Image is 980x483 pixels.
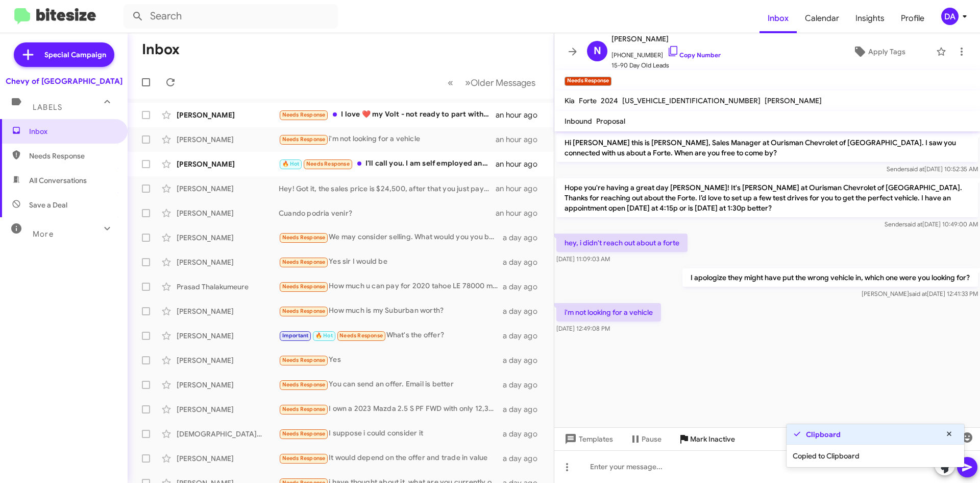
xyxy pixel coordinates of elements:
[471,77,535,88] span: Older Messages
[282,381,326,388] span: Needs Response
[14,42,114,67] a: Special Campaign
[177,331,279,341] div: [PERSON_NAME]
[177,183,279,194] div: [PERSON_NAME]
[565,77,611,86] small: Needs Response
[282,357,326,363] span: Needs Response
[279,330,503,341] div: What's the offer?
[177,159,279,169] div: [PERSON_NAME]
[885,220,978,228] span: Sender [DATE] 10:49:00 AM
[282,308,326,314] span: Needs Response
[682,268,978,287] p: I apologize they might have put the wrong vehicle in, which one were you looking for?
[941,8,959,25] div: DA
[306,160,350,167] span: Needs Response
[579,96,597,105] span: Forte
[503,233,546,243] div: a day ago
[279,183,496,194] div: Hey! Got it, the sales price is $24,500, after that you just pay a $800 Processing Fee and your l...
[177,110,279,120] div: [PERSON_NAME]
[442,72,459,93] button: Previous
[282,332,309,339] span: Important
[611,60,721,71] span: 15-90 Day Old Leads
[787,445,964,467] div: Copied to Clipboard
[279,379,503,390] div: You can send an offer. Email is better
[177,453,279,464] div: [PERSON_NAME]
[279,158,496,170] div: I'll call you. I am self employed and very busy this time of the year
[177,233,279,243] div: [PERSON_NAME]
[933,8,969,25] button: DA
[611,45,721,60] span: [PHONE_NUMBER]
[496,159,546,169] div: an hour ago
[177,429,279,439] div: [DEMOGRAPHIC_DATA][PERSON_NAME]
[556,325,610,332] span: [DATE] 12:49:08 PM
[503,282,546,292] div: a day ago
[29,200,67,210] span: Save a Deal
[826,42,931,61] button: Apply Tags
[279,133,496,145] div: i'm not looking for a vehicle
[496,134,546,145] div: an hour ago
[29,151,116,161] span: Needs Response
[797,4,847,33] a: Calendar
[503,404,546,415] div: a day ago
[904,220,922,228] span: said at
[279,208,496,218] div: Cuando podria venir?
[177,380,279,390] div: [PERSON_NAME]
[282,160,300,167] span: 🔥 Hot
[621,430,670,448] button: Pause
[282,430,326,437] span: Needs Response
[282,234,326,241] span: Needs Response
[279,256,503,268] div: Yes sir I would be
[279,403,503,415] div: I own a 2023 Mazda 2.5 S PF FWD with only 12,390 miles on it. No dents, dings, scratches, or acci...
[282,283,326,290] span: Needs Response
[862,290,978,297] span: [PERSON_NAME] [DATE] 12:41:33 PM
[177,404,279,415] div: [PERSON_NAME]
[906,165,924,173] span: said at
[565,117,592,126] span: Inbound
[642,430,661,448] span: Pause
[339,332,383,339] span: Needs Response
[279,452,503,464] div: It would depend on the offer and trade in value
[177,134,279,145] div: [PERSON_NAME]
[279,428,503,440] div: I suppose i could consider it
[282,259,326,265] span: Needs Response
[177,257,279,267] div: [PERSON_NAME]
[279,281,503,292] div: How much u can pay for 2020 tahoe LE 78000 milage with cargo box rails and phone charger on arm rest
[448,76,453,89] span: «
[868,42,905,61] span: Apply Tags
[503,331,546,341] div: a day ago
[279,232,503,243] div: We may consider selling. What would you you be able to offer?
[556,133,978,162] p: Hi [PERSON_NAME] this is [PERSON_NAME], Sales Manager at Ourisman Chevrolet of [GEOGRAPHIC_DATA]....
[503,453,546,464] div: a day ago
[759,4,797,33] span: Inbox
[556,178,978,217] p: Hope you're having a great day [PERSON_NAME]! It's [PERSON_NAME] at Ourisman Chevrolet of [GEOGRA...
[33,229,54,239] span: More
[177,282,279,292] div: Prasad Thalakumeure
[177,208,279,218] div: [PERSON_NAME]
[893,4,933,33] a: Profile
[765,96,822,105] span: [PERSON_NAME]
[847,4,893,33] a: Insights
[282,136,326,143] span: Needs Response
[670,430,743,448] button: Mark Inactive
[465,76,471,89] span: »
[177,355,279,365] div: [PERSON_NAME]
[667,51,721,59] a: Copy Number
[556,255,610,263] span: [DATE] 11:09:03 AM
[596,117,625,126] span: Proposal
[29,126,116,136] span: Inbox
[177,306,279,316] div: [PERSON_NAME]
[562,430,613,448] span: Templates
[887,165,978,173] span: Sender [DATE] 10:52:35 AM
[565,96,575,105] span: Kia
[459,72,542,93] button: Next
[282,406,326,412] span: Needs Response
[29,175,87,186] span: All Conversations
[909,290,927,297] span: said at
[503,257,546,267] div: a day ago
[503,380,546,390] div: a day ago
[282,111,326,118] span: Needs Response
[611,33,721,45] span: [PERSON_NAME]
[556,234,688,252] p: hey, i didn't reach out about a forte
[496,208,546,218] div: an hour ago
[594,43,601,59] span: N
